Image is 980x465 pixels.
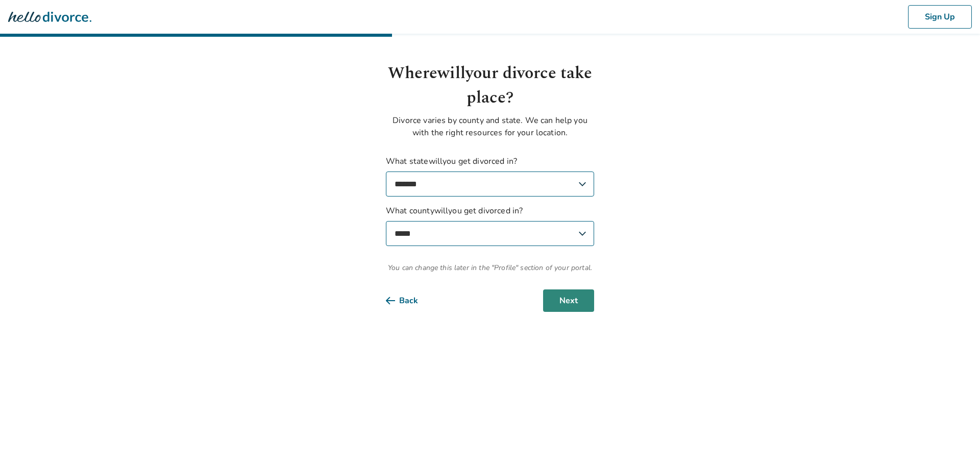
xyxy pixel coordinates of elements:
[386,114,594,139] p: Divorce varies by county and state. We can help you with the right resources for your location.
[386,155,594,197] label: What state will you get divorced in?
[386,61,594,110] h1: Where will your divorce take place?
[386,221,594,246] select: What countywillyou get divorced in?
[386,262,594,273] span: You can change this later in the "Profile" section of your portal.
[929,416,980,465] iframe: Chat Widget
[543,289,594,312] button: Next
[386,172,594,197] select: What statewillyou get divorced in?
[386,205,594,246] label: What county will you get divorced in?
[386,289,434,312] button: Back
[908,5,972,29] button: Sign Up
